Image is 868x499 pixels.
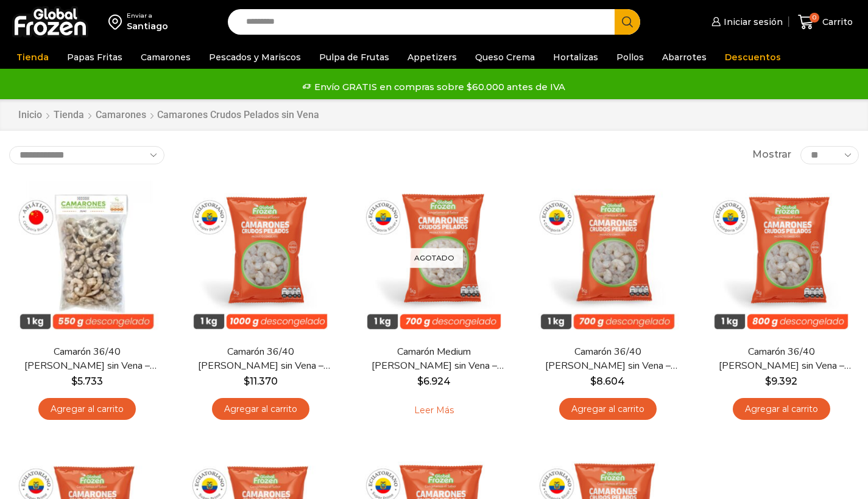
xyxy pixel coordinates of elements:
a: Camarones [95,108,147,122]
span: Carrito [819,16,853,28]
p: Agotado [406,248,463,268]
div: Santiago [127,20,168,32]
a: Abarrotes [656,46,713,69]
a: Tienda [53,108,85,122]
bdi: 8.604 [590,375,625,387]
a: Pulpa de Frutas [313,46,395,69]
span: $ [244,375,250,387]
bdi: 9.392 [765,375,797,387]
span: Mostrar [752,148,791,162]
a: Descuentos [719,46,787,69]
a: Papas Fritas [61,46,129,69]
nav: Breadcrumb [18,108,319,122]
h1: Camarones Crudos Pelados sin Vena [157,109,319,120]
div: Enviar a [127,12,168,20]
a: Tienda [10,46,55,69]
a: Agregar al carrito: “Camarón 36/40 Crudo Pelado sin Vena - Super Prime - Caja 10 kg” [212,398,309,420]
a: Agregar al carrito: “Camarón 36/40 Crudo Pelado sin Vena - Silver - Caja 10 kg” [559,398,657,420]
img: address-field-icon.svg [108,12,127,32]
a: Pollos [610,46,650,69]
span: $ [590,375,596,387]
a: Camarón 36/40 [PERSON_NAME] sin Vena – Gold – Caja 10 kg [711,345,852,373]
bdi: 6.924 [417,375,451,387]
a: Leé más sobre “Camarón Medium Crudo Pelado sin Vena - Silver - Caja 10 kg” [395,398,473,424]
a: Camarón 36/40 [PERSON_NAME] sin Vena – Super Prime – Caja 10 kg [191,345,331,373]
span: $ [71,375,77,387]
a: Queso Crema [469,46,541,69]
a: Camarón 36/40 [PERSON_NAME] sin Vena – Silver – Caja 10 kg [538,345,678,373]
a: Camarones [135,46,197,69]
span: 0 [810,13,819,23]
a: Camarón Medium [PERSON_NAME] sin Vena – Silver – Caja 10 kg [364,345,504,373]
a: Agregar al carrito: “Camarón 36/40 Crudo Pelado sin Vena - Gold - Caja 10 kg” [733,398,830,420]
span: $ [417,375,423,387]
span: $ [765,375,771,387]
a: Inicio [18,108,43,122]
a: Agregar al carrito: “Camarón 36/40 Crudo Pelado sin Vena - Bronze - Caja 10 kg” [38,398,136,420]
a: Pescados y Mariscos [203,46,307,69]
a: Appetizers [401,46,463,69]
a: Iniciar sesión [708,10,783,34]
a: Hortalizas [547,46,604,69]
button: Search button [615,9,640,35]
bdi: 11.370 [244,375,278,387]
bdi: 5.733 [71,375,103,387]
a: 0 Carrito [795,8,856,37]
a: Camarón 36/40 [PERSON_NAME] sin Vena – Bronze – Caja 10 kg [17,345,157,373]
select: Pedido de la tienda [9,146,164,164]
span: Iniciar sesión [721,16,783,28]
